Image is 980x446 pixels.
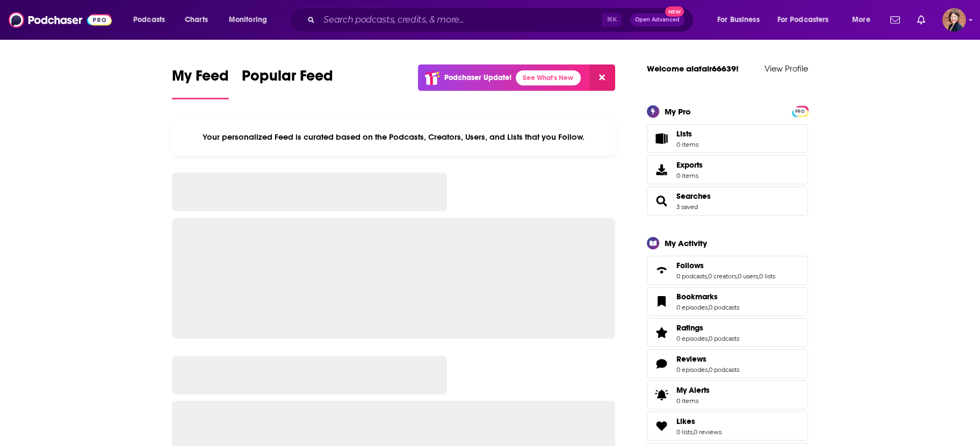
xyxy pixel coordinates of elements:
[676,304,708,311] a: 0 episodes
[221,11,281,28] button: open menu
[229,12,267,27] span: Monitoring
[676,323,703,333] span: Ratings
[693,428,694,436] span: ,
[647,124,808,153] a: Lists
[651,356,672,371] a: Reviews
[707,272,708,280] span: ,
[676,191,711,201] a: Searches
[647,155,808,184] a: Exports
[765,63,808,74] a: View Profile
[737,272,738,280] span: ,
[651,131,672,146] span: Lists
[794,106,806,114] a: PRO
[651,325,672,340] a: Ratings
[665,6,684,17] span: New
[516,70,581,85] a: See What's New
[172,67,229,91] span: My Feed
[676,323,739,333] a: Ratings
[708,366,709,373] span: ,
[9,10,112,30] img: Podchaser - Follow, Share and Rate Podcasts
[676,160,703,170] span: Exports
[185,12,208,27] span: Charts
[651,263,672,278] a: Follows
[676,292,718,301] span: Bookmarks
[178,11,214,28] a: Charts
[665,238,707,248] div: My Activity
[651,162,672,177] span: Exports
[300,8,704,32] div: Search podcasts, credits, & more...
[759,272,775,280] a: 0 lists
[647,349,808,378] span: Reviews
[676,416,695,426] span: Likes
[710,11,773,28] button: open menu
[172,67,229,99] a: My Feed
[676,292,739,301] a: Bookmarks
[651,193,672,208] a: Searches
[942,8,966,32] img: User Profile
[845,11,884,28] button: open menu
[444,73,511,82] p: Podchaser Update!
[647,380,808,409] a: My Alerts
[676,129,692,139] span: Lists
[319,11,602,28] input: Search podcasts, credits, & more...
[676,335,708,342] a: 0 episodes
[651,294,672,309] a: Bookmarks
[942,8,966,32] span: Logged in as alafair66639
[602,13,622,27] span: ⌘ K
[647,63,739,74] a: Welcome alafair66639!
[676,366,708,373] a: 0 episodes
[133,12,165,27] span: Podcasts
[676,354,707,364] span: Reviews
[942,8,966,32] button: Show profile menu
[172,119,615,155] div: Your personalized Feed is curated based on the Podcasts, Creators, Users, and Lists that you Follow.
[676,172,703,179] span: 0 items
[242,67,333,99] a: Popular Feed
[676,141,698,148] span: 0 items
[708,335,709,342] span: ,
[665,106,691,117] div: My Pro
[676,385,710,395] span: My Alerts
[709,366,739,373] a: 0 podcasts
[777,12,829,27] span: For Podcasters
[676,354,739,364] a: Reviews
[676,261,704,270] span: Follows
[709,335,739,342] a: 0 podcasts
[647,256,808,285] span: Follows
[676,261,775,270] a: Follows
[852,12,870,27] span: More
[651,387,672,402] span: My Alerts
[635,17,680,23] span: Open Advanced
[126,11,179,28] button: open menu
[676,203,698,211] a: 3 saved
[738,272,758,280] a: 0 users
[676,397,710,405] span: 0 items
[886,11,904,29] a: Show notifications dropdown
[242,67,333,91] span: Popular Feed
[647,318,808,347] span: Ratings
[647,186,808,215] span: Searches
[770,11,845,28] button: open menu
[676,272,707,280] a: 0 podcasts
[709,304,739,311] a: 0 podcasts
[758,272,759,280] span: ,
[676,416,722,426] a: Likes
[647,412,808,441] span: Likes
[651,419,672,434] a: Likes
[717,12,760,27] span: For Business
[676,129,698,139] span: Lists
[630,13,684,26] button: Open AdvancedNew
[913,11,929,29] a: Show notifications dropdown
[794,107,806,116] span: PRO
[708,304,709,311] span: ,
[708,272,737,280] a: 0 creators
[676,428,693,436] a: 0 lists
[694,428,722,436] a: 0 reviews
[647,287,808,316] span: Bookmarks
